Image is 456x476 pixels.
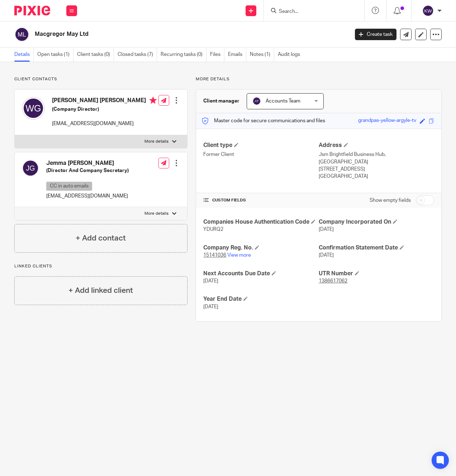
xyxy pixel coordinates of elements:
[14,6,50,15] img: Pixie
[196,76,442,82] p: More details
[14,263,187,269] p: Linked clients
[201,117,325,124] p: Master code for secure communications and files
[52,106,157,113] h5: (Company Director)
[203,270,319,277] h4: Next Accounts Due Date
[35,30,282,38] h2: Macgregor May Ltd
[319,227,334,232] span: [DATE]
[22,97,45,120] img: svg%3E
[252,97,261,105] img: svg%3E
[68,285,133,296] h4: + Add linked client
[358,117,416,125] div: grandpas-yellow-argyle-tv
[144,211,168,216] p: More details
[46,167,129,174] h5: (Director And Company Secretary)
[278,48,304,62] a: Audit logs
[52,97,157,106] h4: [PERSON_NAME] [PERSON_NAME]
[228,48,246,62] a: Emails
[203,151,319,158] p: Former Client
[52,120,157,127] p: [EMAIL_ADDRESS][DOMAIN_NAME]
[319,173,434,180] p: [GEOGRAPHIC_DATA]
[203,279,218,284] span: [DATE]
[14,27,29,42] img: svg%3E
[118,48,157,62] a: Closed tasks (7)
[278,9,343,15] input: Search
[14,48,34,62] a: Details
[203,227,223,232] span: YDURQ2
[319,166,434,173] p: [STREET_ADDRESS]
[250,48,274,62] a: Notes (1)
[203,244,319,252] h4: Company Reg. No.
[319,253,334,258] span: [DATE]
[203,218,319,226] h4: Companies House Authentication Code
[210,48,224,62] a: Files
[37,48,73,62] a: Open tasks (1)
[370,197,411,204] label: Show empty fields
[355,29,396,40] a: Create task
[46,160,129,167] h4: Jemma [PERSON_NAME]
[319,270,434,277] h4: UTR Number
[203,97,239,105] h3: Client manager
[22,160,39,177] img: svg%3E
[266,99,300,104] span: Accounts Team
[46,192,129,200] p: [EMAIL_ADDRESS][DOMAIN_NAME]
[319,279,347,284] tcxspan: Call 1386617062 via 3CX
[46,182,92,191] p: CC in auto emails
[203,197,319,203] h4: CUSTOM FIELDS
[203,304,218,309] span: [DATE]
[144,139,168,144] p: More details
[203,295,319,303] h4: Year End Date
[319,151,434,166] p: Jsm Brightfield Business Hub, [GEOGRAPHIC_DATA]
[161,48,206,62] a: Recurring tasks (0)
[203,142,319,149] h4: Client type
[319,218,434,226] h4: Company Incorporated On
[319,142,434,149] h4: Address
[203,253,226,258] tcxspan: Call 15141036 via 3CX
[422,5,434,16] img: svg%3E
[76,233,126,244] h4: + Add contact
[319,244,434,252] h4: Confirmation Statement Date
[149,97,157,104] i: Primary
[227,253,251,258] a: View more
[77,48,114,62] a: Client tasks (0)
[14,76,187,82] p: Client contacts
